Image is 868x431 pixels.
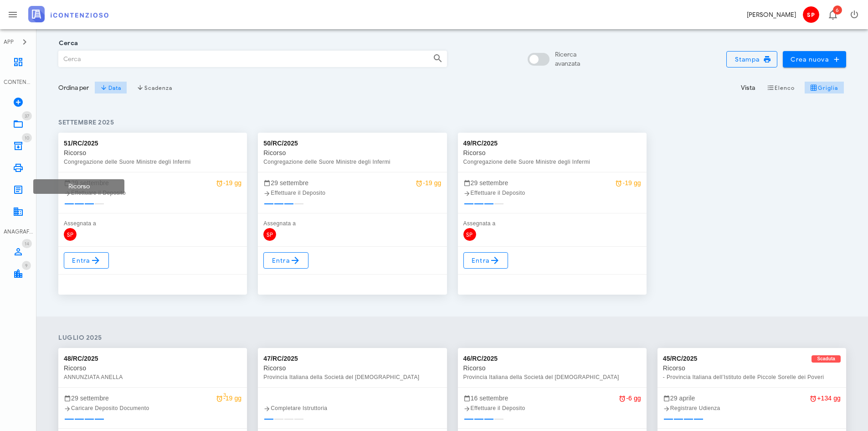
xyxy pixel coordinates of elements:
[72,255,101,266] span: Entra
[25,113,29,119] span: 37
[463,219,641,228] div: Assegnata a
[223,390,226,400] span: 3
[760,81,801,94] button: Elenco
[463,363,641,373] div: Ricorso
[619,393,641,403] div: -6 gg
[663,393,841,403] div: 29 aprile
[767,84,795,91] span: Elenco
[463,404,641,413] div: Effettuare il Deposito
[615,178,641,188] div: -19 gg
[263,178,441,188] div: 29 settembre
[25,263,28,269] span: 9
[22,133,32,142] span: Distintivo
[263,228,276,241] span: SP
[25,241,29,247] span: 14
[800,4,822,26] button: SP
[22,111,32,120] span: Distintivo
[263,252,308,269] a: Entra
[64,404,241,413] div: Caricare Deposito Documento
[64,219,241,228] div: Assegnata a
[463,373,641,382] div: Provincia Italiana della Società del [DEMOGRAPHIC_DATA]
[803,6,819,23] span: SP
[64,393,241,403] div: 29 settembre
[64,138,98,148] div: 51/RC/2025
[783,51,846,68] button: Crea nuova
[58,83,89,93] div: Ordina per
[805,81,844,94] button: Griglia
[463,353,498,363] div: 46/RC/2025
[64,178,241,188] div: 29 settembre
[416,178,441,188] div: -19 gg
[663,363,841,373] div: Ricorso
[663,404,841,413] div: Registrare Udienza
[471,255,501,266] span: Entra
[94,81,127,94] button: Data
[555,50,580,68] div: Ricerca avanzata
[59,51,426,67] input: Cerca
[822,4,843,26] button: Distintivo
[463,148,641,157] div: Ricorso
[747,10,796,20] div: [PERSON_NAME]
[463,188,641,197] div: Effettuare il Deposito
[4,228,33,236] div: ANAGRAFICA
[463,157,641,166] div: Congregazione delle Suore Ministre degli Infermi
[463,138,498,148] div: 49/RC/2025
[64,252,109,269] a: Entra
[216,393,241,403] div: -19 gg
[263,188,441,197] div: Effettuare il Deposito
[463,178,641,188] div: 29 settembre
[64,228,77,241] span: SP
[100,84,121,91] span: Data
[271,255,301,266] span: Entra
[263,404,441,413] div: Completare Istruttoria
[263,363,441,373] div: Ricorso
[263,219,441,228] div: Assegnata a
[810,84,838,91] span: Griglia
[58,333,846,343] h4: luglio 2025
[833,5,842,15] span: Distintivo
[131,81,179,94] button: Scadenza
[726,51,777,68] button: Stampa
[790,55,839,63] span: Crea nuova
[263,373,441,382] div: Provincia Italiana della Società del [DEMOGRAPHIC_DATA]
[810,393,841,403] div: +134 gg
[263,157,441,166] div: Congregazione delle Suore Ministre degli Infermi
[216,178,241,188] div: -19 gg
[137,84,173,91] span: Scadenza
[28,6,108,22] img: logo-text-2x.png
[663,373,841,382] div: - Provincia Italiana dell’Istituto delle Piccole Sorelle dei Poveri
[22,261,31,270] span: Distintivo
[64,188,241,197] div: Effettuare il Deposito
[741,83,755,93] div: Vista
[463,252,508,269] a: Entra
[25,135,29,141] span: 10
[263,353,298,363] div: 47/RC/2025
[463,228,476,241] span: SP
[64,363,241,373] div: Ricorso
[263,148,441,157] div: Ricorso
[263,138,298,148] div: 50/RC/2025
[64,353,98,363] div: 48/RC/2025
[58,118,846,127] h4: settembre 2025
[64,157,241,166] div: Congregazione delle Suore Ministre degli Infermi
[64,148,241,157] div: Ricorso
[56,39,78,48] label: Cerca
[64,373,241,382] div: ANNUNZIATA ANELLA
[4,78,33,86] div: CONTENZIOSO
[817,355,835,363] span: Scaduta
[734,55,770,63] span: Stampa
[463,393,641,403] div: 16 settembre
[663,353,698,363] div: 45/RC/2025
[22,239,32,248] span: Distintivo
